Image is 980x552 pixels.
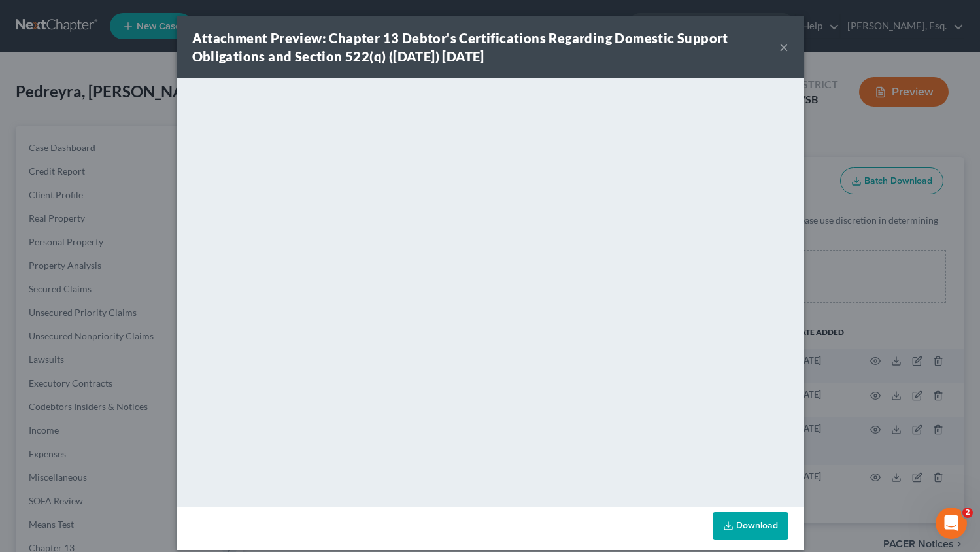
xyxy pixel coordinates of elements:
iframe: <object ng-attr-data='[URL][DOMAIN_NAME]' type='application/pdf' width='100%' height='650px'></ob... [177,78,804,504]
button: × [779,39,788,55]
span: 2 [962,508,973,518]
strong: Attachment Preview: Chapter 13 Debtor's Certifications Regarding Domestic Support Obligations and... [192,30,728,64]
iframe: Intercom live chat [936,508,967,539]
a: Download [713,512,788,540]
